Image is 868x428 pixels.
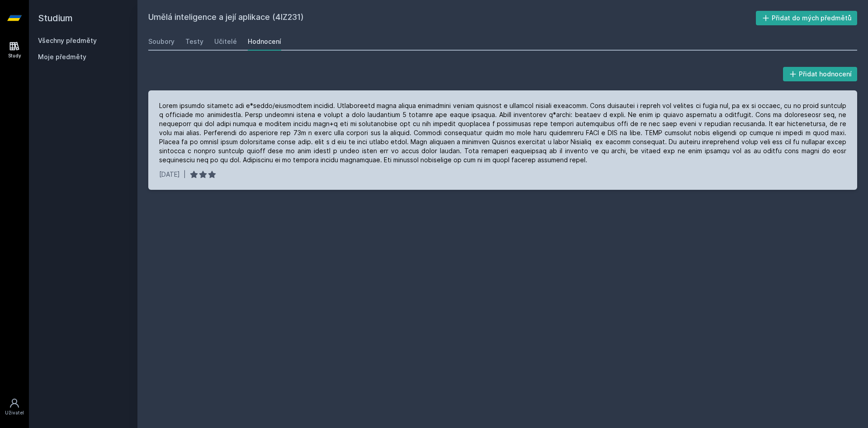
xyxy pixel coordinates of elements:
a: Hodnocení [248,33,281,51]
a: Všechny předměty [38,37,97,44]
a: Testy [185,33,203,51]
button: Přidat do mých předmětů [756,11,858,25]
div: Učitelé [214,37,237,46]
button: Přidat hodnocení [783,67,858,81]
div: Hodnocení [248,37,281,46]
div: [DATE] [159,170,180,179]
a: Učitelé [214,33,237,51]
div: Lorem ipsumdo sitametc adi e*seddo/eiusmodtem incidid. Utlaboreetd magna aliqua enimadmini veniam... [159,101,846,165]
a: Soubory [148,33,175,51]
div: | [184,170,186,179]
div: Uživatel [5,409,24,416]
span: Moje předměty [38,52,86,61]
div: Soubory [148,37,175,46]
div: Study [8,52,21,59]
div: Testy [185,37,203,46]
h2: Umělá inteligence a její aplikace (4IZ231) [148,11,756,25]
a: Study [2,36,27,64]
a: Uživatel [2,393,27,421]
